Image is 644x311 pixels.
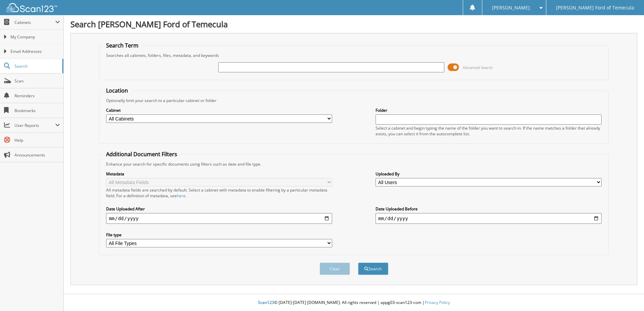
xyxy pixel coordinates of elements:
legend: Search Term [103,42,142,49]
button: Search [358,263,388,275]
label: Date Uploaded After [106,206,332,212]
span: Scan123 [258,300,274,305]
span: Bookmarks [14,108,60,113]
span: Search [14,63,59,69]
a: Privacy Policy [425,300,450,305]
div: © [DATE]-[DATE] [DOMAIN_NAME]. All rights reserved | appg03-scan123-com | [64,295,644,311]
div: Select a cabinet and begin typing the name of the folder you want to search in. If the name match... [376,125,602,137]
legend: Additional Document Filters [103,150,181,158]
span: [PERSON_NAME] Ford of Temecula [556,6,634,10]
span: [PERSON_NAME] [492,6,530,10]
div: Enhance your search for specific documents using filters such as date and file type. [103,161,605,167]
input: start [106,213,332,224]
div: Searches all cabinets, folders, files, metadata, and keywords [103,53,605,58]
button: Clear [320,263,350,275]
label: Cabinet [106,107,332,113]
legend: Location [103,87,131,94]
span: Announcements [14,152,60,158]
h1: Search [PERSON_NAME] Ford of Temecula [70,19,637,30]
label: Uploaded By [376,171,602,177]
span: Reminders [14,93,60,99]
label: File type [106,232,332,238]
label: Metadata [106,171,332,177]
img: scan123-logo-white.svg [7,3,57,12]
input: end [376,213,602,224]
span: Cabinets [14,20,55,25]
span: User Reports [14,123,55,128]
div: Optionally limit your search to a particular cabinet or folder [103,98,605,103]
span: Help [14,137,60,143]
span: Advanced Search [463,65,493,70]
a: here [177,193,186,199]
span: Email Addresses [10,48,60,55]
div: All metadata fields are searched by default. Select a cabinet with metadata to enable filtering b... [106,187,332,199]
span: Scan [14,78,60,84]
label: Date Uploaded Before [376,206,602,212]
span: My Company [10,34,60,40]
iframe: Chat Widget [610,279,644,311]
label: Folder [376,107,602,113]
